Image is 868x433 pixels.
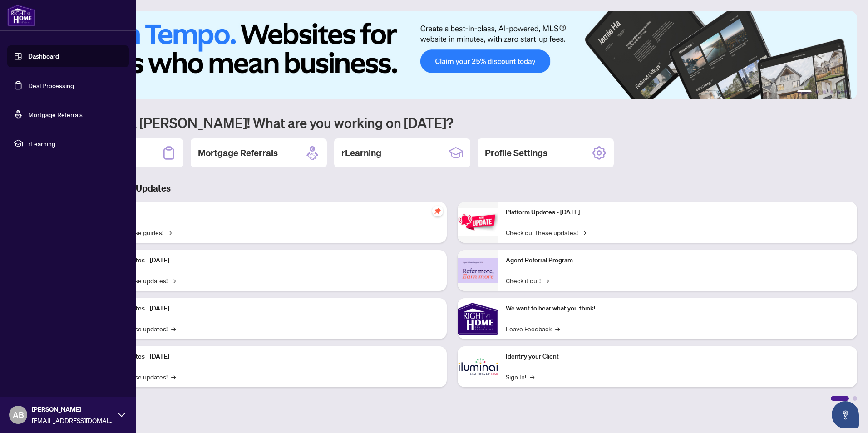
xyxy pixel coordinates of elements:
[171,276,176,285] span: →
[32,404,113,414] span: [PERSON_NAME]
[506,207,850,217] p: Platform Updates - [DATE]
[506,352,850,362] p: Identify your Client
[530,372,534,382] span: →
[198,147,278,159] h2: Mortgage Referrals
[506,324,560,334] a: Leave Feedback→
[458,346,498,387] img: Identify your Client
[458,298,498,339] img: We want to hear what you think!
[458,258,498,283] img: Agent Referral Program
[506,372,534,382] a: Sign In!→
[171,372,176,382] span: →
[582,227,586,237] span: →
[797,90,812,94] button: 1
[506,227,586,237] a: Check out these updates!→
[95,207,439,217] p: Self-Help
[47,114,857,131] h1: Welcome back [PERSON_NAME]! What are you working on [DATE]?
[32,415,113,425] span: [EMAIL_ADDRESS][DOMAIN_NAME]
[167,227,172,237] span: →
[13,408,24,421] span: AB
[506,256,850,266] p: Agent Referral Program
[95,352,439,362] p: Platform Updates - [DATE]
[823,90,826,94] button: 3
[171,324,176,334] span: →
[544,276,549,285] span: →
[830,90,833,94] button: 4
[7,5,35,26] img: logo
[95,304,439,314] p: Platform Updates - [DATE]
[95,256,439,266] p: Platform Updates - [DATE]
[28,110,83,118] a: Mortgage Referrals
[28,52,59,60] a: Dashboard
[432,206,443,216] span: pushpin
[28,81,74,89] a: Deal Processing
[47,11,857,99] img: Slide 0
[506,304,850,314] p: We want to hear what you think!
[832,401,859,428] button: Open asap
[555,324,560,334] span: →
[341,147,381,159] h2: rLearning
[844,90,848,94] button: 6
[506,276,549,285] a: Check it out!→
[47,182,857,195] h3: Brokerage & Industry Updates
[837,90,841,94] button: 5
[485,147,547,159] h2: Profile Settings
[458,208,498,236] img: Platform Updates - June 23, 2025
[28,138,123,148] span: rLearning
[815,90,819,94] button: 2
